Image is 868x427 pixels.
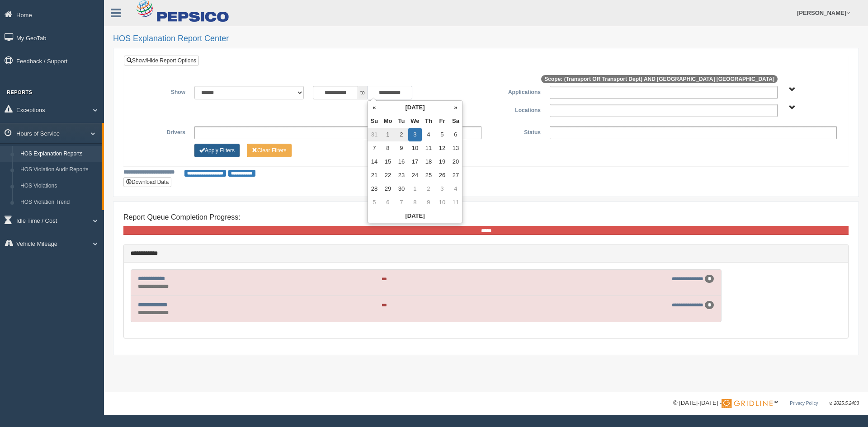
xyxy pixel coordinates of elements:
th: « [368,101,381,114]
td: 10 [435,196,449,209]
img: Gridline [722,399,773,408]
td: 5 [368,196,381,209]
td: 2 [422,182,435,196]
span: to [358,86,367,99]
td: 18 [422,155,435,169]
td: 19 [435,155,449,169]
a: HOS Violation Audit Reports [16,162,102,178]
th: Su [368,114,381,128]
td: 3 [435,182,449,196]
th: » [449,101,462,114]
label: Drivers [131,126,190,137]
td: 23 [395,169,408,182]
h4: Report Queue Completion Progress: [123,213,849,221]
th: [DATE] [368,209,462,223]
label: Locations [486,104,545,115]
td: 8 [408,196,422,209]
td: 7 [368,141,381,155]
td: 25 [422,169,435,182]
td: 17 [408,155,422,169]
td: 9 [422,196,435,209]
td: 31 [368,128,381,141]
h2: HOS Explanation Report Center [113,34,859,43]
a: HOS Explanation Reports [16,146,102,162]
td: 20 [449,155,462,169]
td: 14 [368,155,381,169]
button: Change Filter Options [194,144,240,157]
label: Status [486,126,545,137]
a: HOS Violations [16,178,102,194]
td: 12 [435,141,449,155]
td: 2 [395,128,408,141]
td: 3 [408,128,422,141]
td: 7 [395,196,408,209]
span: Scope: (Transport OR Transport Dept) AND [GEOGRAPHIC_DATA] [GEOGRAPHIC_DATA] [541,75,778,83]
td: 21 [368,169,381,182]
td: 4 [449,182,462,196]
td: 1 [408,182,422,196]
td: 26 [435,169,449,182]
a: HOS Violation Trend [16,194,102,211]
td: 10 [408,141,422,155]
td: 9 [395,141,408,155]
td: 5 [435,128,449,141]
th: Mo [381,114,395,128]
td: 30 [395,182,408,196]
td: 28 [368,182,381,196]
td: 13 [449,141,462,155]
label: Show [131,86,190,97]
td: 6 [381,196,395,209]
a: Privacy Policy [790,401,818,406]
td: 24 [408,169,422,182]
th: Th [422,114,435,128]
label: Applications [486,86,545,97]
button: Download Data [123,177,171,187]
td: 4 [422,128,435,141]
td: 29 [381,182,395,196]
th: Sa [449,114,462,128]
td: 1 [381,128,395,141]
span: v. 2025.5.2403 [830,401,859,406]
button: Change Filter Options [247,144,292,157]
th: [DATE] [381,101,449,114]
td: 11 [449,196,462,209]
td: 27 [449,169,462,182]
th: Fr [435,114,449,128]
a: Show/Hide Report Options [124,56,199,66]
td: 16 [395,155,408,169]
td: 11 [422,141,435,155]
td: 6 [449,128,462,141]
td: 8 [381,141,395,155]
div: © [DATE]-[DATE] - ™ [673,399,859,408]
td: 22 [381,169,395,182]
th: We [408,114,422,128]
th: Tu [395,114,408,128]
td: 15 [381,155,395,169]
